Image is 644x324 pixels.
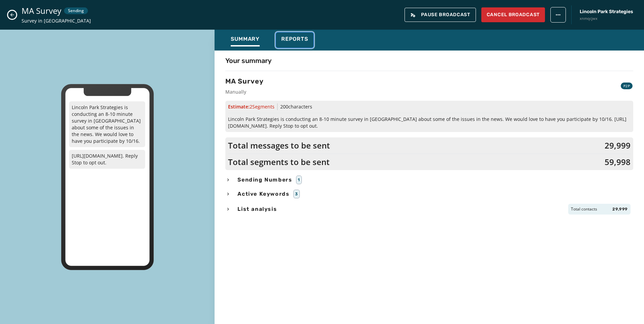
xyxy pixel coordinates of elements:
[225,190,633,198] button: Active Keywords3
[276,32,314,48] button: Reports
[605,157,631,167] span: 59,998
[621,83,633,89] div: P2P
[487,11,540,18] span: Cancel Broadcast
[225,56,271,65] h4: Your summary
[405,8,476,22] button: Pause Broadcast
[225,175,633,184] button: Sending Numbers1
[225,76,264,86] h3: MA Survey
[69,150,145,169] p: [URL][DOMAIN_NAME]. Reply Stop to opt out.
[605,140,631,151] span: 29,999
[228,157,330,167] span: Total segments to be sent
[225,204,633,215] button: List analysisTotal contacts29,999
[225,89,264,95] span: Manually
[236,190,291,198] span: Active Keywords
[69,101,145,147] p: Lincoln Park Strategies is conducting an 8-10 minute survey in [GEOGRAPHIC_DATA] about some of th...
[231,36,260,42] span: Summary
[481,7,545,22] button: Cancel Broadcast
[612,206,628,212] span: 29,999
[250,103,275,110] span: 2 Segment s
[580,8,633,15] span: Lincoln Park Strategies
[228,116,631,129] span: Lincoln Park Strategies is conducting an 8-10 minute survey in [GEOGRAPHIC_DATA] about some of th...
[236,205,278,213] span: List analysis
[410,12,470,18] span: Pause Broadcast
[550,7,566,23] button: broadcast action menu
[228,140,330,151] span: Total messages to be sent
[580,16,633,22] span: xnmqcjwx
[293,190,300,198] div: 3
[225,32,265,48] button: Summary
[228,103,275,110] span: Estimate:
[571,206,597,212] span: Total contacts
[280,103,312,110] span: 200 characters
[296,175,302,184] div: 1
[236,176,293,184] span: Sending Numbers
[281,36,308,42] span: Reports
